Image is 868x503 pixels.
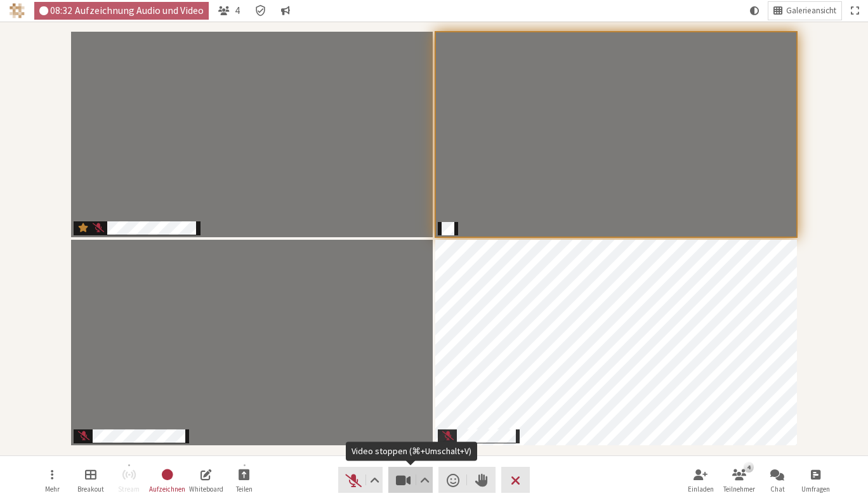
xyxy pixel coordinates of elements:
[10,3,25,18] img: Iotum
[768,2,841,20] button: Layout ändern
[723,485,755,493] span: Teilnehmer
[745,2,764,20] button: Systemmodus verwenden
[111,463,147,497] button: Das Streaming kann nicht gestartet werden, ohne vorher die Aufzeichnung zu stoppen
[744,462,753,472] div: 4
[73,463,109,497] button: Breakout-Räume verwalten
[50,5,72,16] span: 08:32
[213,2,245,20] button: Teilnehmerliste öffnen
[75,5,204,16] span: Aufzeichnung Audio und Video
[760,463,795,497] button: Chat öffnen
[721,463,757,497] button: Teilnehmerliste öffnen
[118,485,140,493] span: Stream
[846,2,864,20] button: Ganzer Bildschirm
[150,463,185,497] button: Aufzeichung beenden
[801,485,830,493] span: Umfragen
[798,463,834,497] button: Offene Umfrage
[338,467,383,493] button: Stummschaltung aufheben (⌘+Umschalt+A)
[388,467,433,493] button: Video stoppen (⌘+Umschalt+V)
[77,485,104,493] span: Breakout
[235,5,240,16] span: 4
[683,463,718,497] button: Teilnehmer einladen (⌘+Umschalt+I)
[688,485,714,493] span: Einladen
[34,2,209,20] div: Audio & Video
[366,467,382,493] button: Audioeinstellungen
[249,2,272,20] div: Besprechungsdetails Verschlüsselung aktiviert
[786,6,836,16] span: Galerieansicht
[34,463,70,497] button: Menü öffnen
[189,485,223,493] span: Whiteboard
[45,485,60,493] span: Mehr
[149,485,185,493] span: Aufzeichnen
[467,467,496,493] button: Hand heben
[438,467,467,493] button: Reaktion senden
[501,467,530,493] button: Besprechung beenden oder verlassen
[236,485,253,493] span: Teilen
[227,463,262,497] button: Freigabe starten
[770,485,785,493] span: Chat
[188,463,224,497] button: Freigegebenes Whiteboard öffnen
[417,467,433,493] button: Videoeinstellungen
[276,2,295,20] button: Gespräch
